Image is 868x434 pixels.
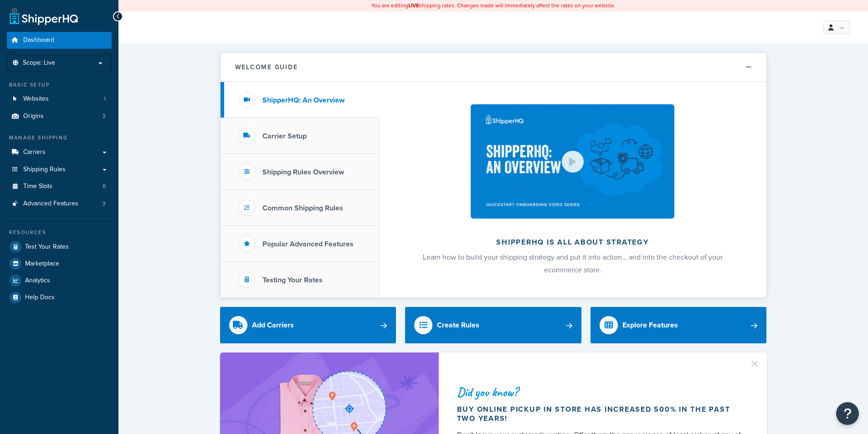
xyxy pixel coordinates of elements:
h3: ShipperHQ: An Overview [262,96,344,104]
span: Scope: Live [23,59,55,67]
span: Carriers [23,148,46,156]
b: LIVE [408,1,419,10]
a: Add Carriers [220,307,396,343]
a: Advanced Features3 [7,195,112,212]
div: Buy online pickup in store has increased 500% in the past two years! [457,405,745,423]
span: 3 [103,200,106,208]
span: Analytics [25,277,50,285]
div: Explore Features [622,319,678,332]
a: Marketplace [7,255,112,272]
span: Advanced Features [23,200,78,208]
h2: Welcome Guide [235,64,298,71]
span: Marketplace [25,260,59,268]
a: Analytics [7,272,112,289]
span: Test Your Rates [25,243,69,251]
li: Websites [7,91,112,107]
a: Origins2 [7,108,112,125]
li: Origins [7,108,112,125]
span: Shipping Rules [23,166,66,174]
a: Shipping Rules [7,161,112,178]
span: Dashboard [23,36,54,44]
span: Learn how to build your shipping strategy and put it into action… and into the checkout of your e... [423,252,723,275]
div: Manage Shipping [7,134,112,142]
img: ShipperHQ is all about strategy [471,104,674,219]
a: Explore Features [591,307,767,343]
h3: Carrier Setup [262,132,307,140]
span: Time Slots [23,183,52,190]
span: Origins [23,112,44,120]
div: Did you know? [457,386,745,398]
button: Open Resource Center [836,402,859,425]
h3: Shipping Rules Overview [262,168,344,176]
div: Create Rules [437,319,479,332]
span: Help Docs [25,294,55,301]
a: Test Your Rates [7,239,112,255]
h3: Popular Advanced Features [262,240,354,248]
a: Time Slots0 [7,178,112,195]
h2: ShipperHQ is all about strategy [403,238,742,246]
div: Resources [7,229,112,236]
a: Dashboard [7,32,112,49]
span: Websites [23,95,49,103]
li: Time Slots [7,178,112,195]
button: Welcome Guide [221,53,766,82]
a: Carriers [7,144,112,161]
div: Basic Setup [7,81,112,89]
a: Websites1 [7,91,112,107]
h3: Testing Your Rates [262,276,323,284]
span: 1 [104,95,106,103]
a: Create Rules [405,307,581,343]
span: 2 [103,112,106,120]
a: Help Docs [7,289,112,306]
li: Advanced Features [7,195,112,212]
span: 0 [103,183,106,190]
div: Add Carriers [252,319,294,332]
h3: Common Shipping Rules [262,204,343,212]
